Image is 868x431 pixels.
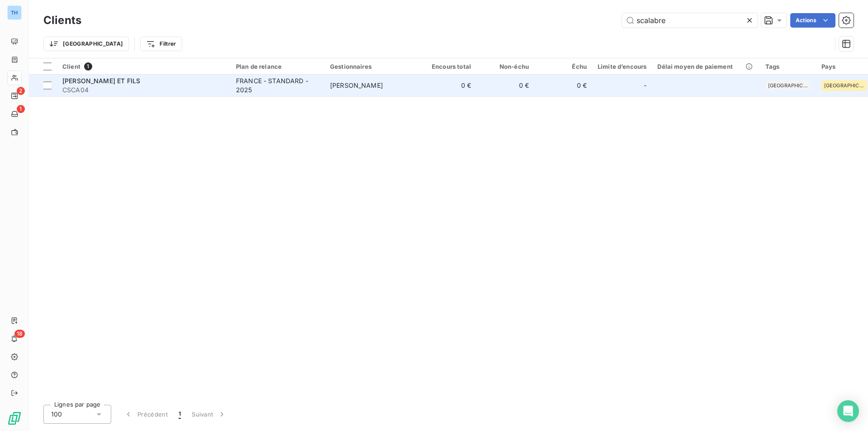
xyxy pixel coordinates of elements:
[824,83,864,88] span: [GEOGRAPHIC_DATA]
[43,12,81,28] h3: Clients
[62,85,225,95] span: CSCA04
[179,410,181,419] span: 1
[236,63,319,70] div: Plan de relance
[821,63,867,70] div: Pays
[657,63,754,70] div: Délai moyen de paiement
[14,330,25,338] span: 18
[424,63,471,70] div: Encours total
[7,5,22,20] div: TH
[598,63,646,70] div: Limite d’encours
[186,405,232,424] button: Suivant
[790,13,835,28] button: Actions
[173,405,186,424] button: 1
[644,81,646,90] span: -
[419,75,476,96] td: 0 €
[140,37,182,51] button: Filtrer
[482,63,529,70] div: Non-échu
[17,87,25,95] span: 2
[540,63,587,70] div: Échu
[837,400,859,422] div: Open Intercom Messenger
[622,13,758,28] input: Rechercher
[534,75,592,96] td: 0 €
[43,37,129,51] button: [GEOGRAPHIC_DATA]
[84,62,92,71] span: 1
[765,63,811,70] div: Tags
[476,75,534,96] td: 0 €
[118,405,173,424] button: Précédent
[330,63,413,70] div: Gestionnaires
[768,83,808,88] span: [GEOGRAPHIC_DATA]
[62,63,80,70] span: Client
[7,411,22,426] img: Logo LeanPay
[330,81,383,89] span: [PERSON_NAME]
[62,77,140,85] span: [PERSON_NAME] ET FILS
[236,76,319,95] div: FRANCE - STANDARD - 2025
[17,105,25,113] span: 1
[51,410,62,419] span: 100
